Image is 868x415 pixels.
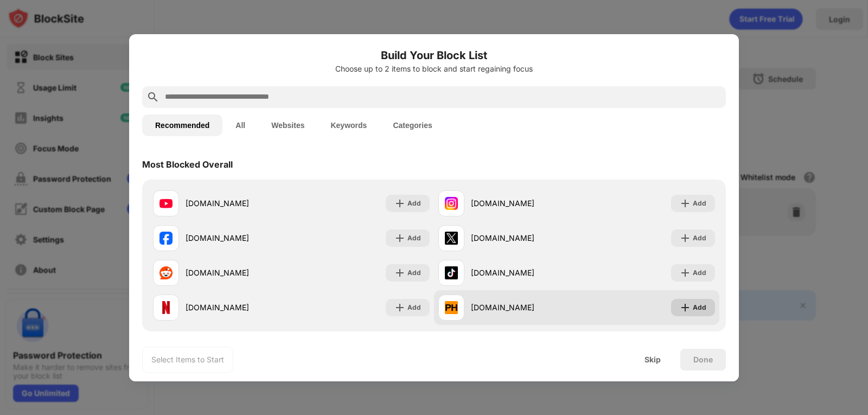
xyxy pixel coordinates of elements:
[693,302,706,313] div: Add
[471,302,577,313] div: [DOMAIN_NAME]
[693,267,706,278] div: Add
[407,198,421,209] div: Add
[445,301,458,314] img: favicons
[407,233,421,244] div: Add
[445,197,458,210] img: favicons
[407,267,421,278] div: Add
[186,302,291,313] div: [DOMAIN_NAME]
[471,232,577,244] div: [DOMAIN_NAME]
[693,198,706,209] div: Add
[159,232,173,245] img: favicons
[142,159,233,170] div: Most Blocked Overall
[159,266,173,279] img: favicons
[186,197,291,209] div: [DOMAIN_NAME]
[159,197,173,210] img: favicons
[186,232,291,244] div: [DOMAIN_NAME]
[644,355,661,364] div: Skip
[258,114,317,136] button: Websites
[445,232,458,245] img: favicons
[445,266,458,279] img: favicons
[146,91,159,104] img: search.svg
[222,114,258,136] button: All
[159,301,173,314] img: favicons
[693,233,706,244] div: Add
[693,355,713,364] div: Done
[380,114,445,136] button: Categories
[142,47,726,63] h6: Build Your Block List
[471,267,577,278] div: [DOMAIN_NAME]
[186,267,291,278] div: [DOMAIN_NAME]
[142,114,222,136] button: Recommended
[151,354,224,365] div: Select Items to Start
[317,114,380,136] button: Keywords
[471,197,577,209] div: [DOMAIN_NAME]
[407,302,421,313] div: Add
[142,65,726,73] div: Choose up to 2 items to block and start regaining focus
